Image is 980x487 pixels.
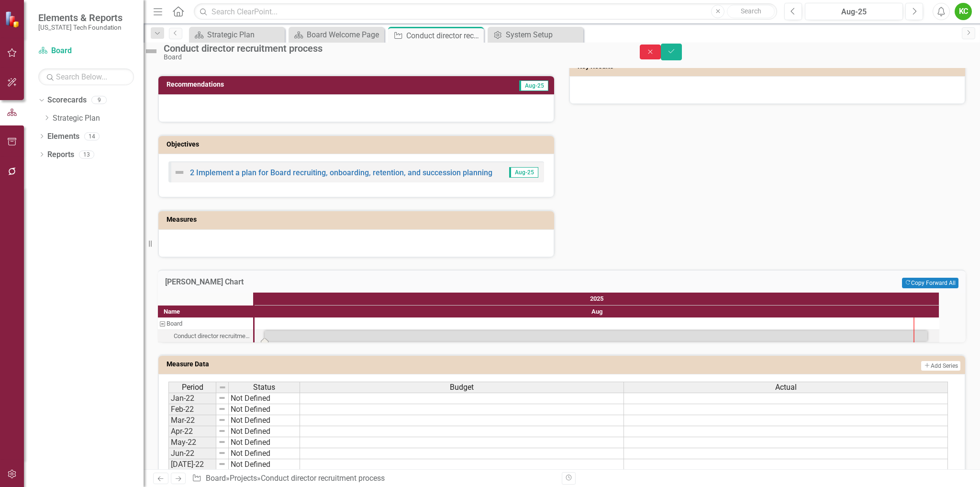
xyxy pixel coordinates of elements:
[38,12,122,23] span: Elements & Reports
[158,317,253,330] div: Board
[506,29,581,41] div: System Setup
[519,80,548,91] span: Aug-25
[164,43,621,54] div: Conduct director recruitment process
[182,383,203,392] span: Period
[218,394,226,402] img: 8DAGhfEEPCf229AAAAAElFTkSuQmCC
[168,459,216,470] td: [DATE]-22
[47,131,79,142] a: Elements
[168,404,216,415] td: Feb-22
[229,459,300,470] td: Not Defined
[741,7,761,15] span: Search
[174,167,185,178] img: Not Defined
[253,383,275,392] span: Status
[307,29,382,41] div: Board Welcome Page
[219,384,226,391] img: 8DAGhfEEPCf229AAAAAElFTkSuQmCC
[805,3,903,20] button: Aug-25
[218,460,226,468] img: 8DAGhfEEPCf229AAAAAElFTkSuQmCC
[47,149,74,160] a: Reports
[5,11,22,27] img: ClearPoint Strategy
[167,317,182,330] div: Board
[230,474,257,483] a: Projects
[218,449,226,457] img: 8DAGhfEEPCf229AAAAAElFTkSuQmCC
[158,330,253,342] div: Conduct director recruitment process
[167,81,418,88] h3: Recommendations
[450,383,474,392] span: Budget
[158,330,253,342] div: Task: Start date: 2025-08-01 End date: 2025-08-31
[229,448,300,459] td: Not Defined
[218,416,226,424] img: 8DAGhfEEPCf229AAAAAElFTkSuQmCC
[84,132,100,140] div: 14
[229,404,300,415] td: Not Defined
[207,29,282,41] div: Strategic Plan
[291,29,382,41] a: Board Welcome Page
[229,415,300,426] td: Not Defined
[191,29,282,41] a: Strategic Plan
[38,23,122,31] small: [US_STATE] Tech Foundation
[194,3,777,20] input: Search ClearPoint...
[955,3,972,20] button: KC
[902,278,958,288] button: Copy Forward All
[229,426,300,437] td: Not Defined
[165,278,626,286] h3: [PERSON_NAME] Chart
[509,167,538,178] span: Aug-25
[921,361,960,371] button: Add Series
[490,29,581,41] a: System Setup
[192,473,555,484] div: » »
[47,95,87,106] a: Scorecards
[168,393,216,404] td: Jan-22
[174,330,250,342] div: Conduct director recruitment process
[53,113,144,124] a: Strategic Plan
[144,44,159,59] img: Not Defined
[727,5,775,18] button: Search
[168,426,216,437] td: Apr-22
[190,168,492,177] a: 2 Implement a plan for Board recruiting, onboarding, retention, and succession planning
[167,141,549,148] h3: Objectives
[167,361,579,368] h3: Measure Data
[406,30,481,42] div: Conduct director recruitment process
[79,150,94,159] div: 13
[38,68,134,85] input: Search Below...
[261,474,385,483] div: Conduct director recruitment process
[168,415,216,426] td: Mar-22
[229,393,300,404] td: Not Defined
[158,306,253,317] div: Name
[168,437,216,448] td: May-22
[168,448,216,459] td: Jun-22
[91,96,107,104] div: 9
[775,383,797,392] span: Actual
[218,427,226,435] img: 8DAGhfEEPCf229AAAAAElFTkSuQmCC
[206,474,226,483] a: Board
[255,293,939,305] div: 2025
[158,317,253,330] div: Task: Board Start date: 2025-08-01 End date: 2025-08-02
[808,6,900,18] div: Aug-25
[255,306,939,318] div: Aug
[167,216,549,223] h3: Measures
[218,438,226,446] img: 8DAGhfEEPCf229AAAAAElFTkSuQmCC
[218,405,226,413] img: 8DAGhfEEPCf229AAAAAElFTkSuQmCC
[265,331,927,341] div: Task: Start date: 2025-08-01 End date: 2025-08-31
[38,45,134,57] a: Board
[229,437,300,448] td: Not Defined
[164,54,621,61] div: Board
